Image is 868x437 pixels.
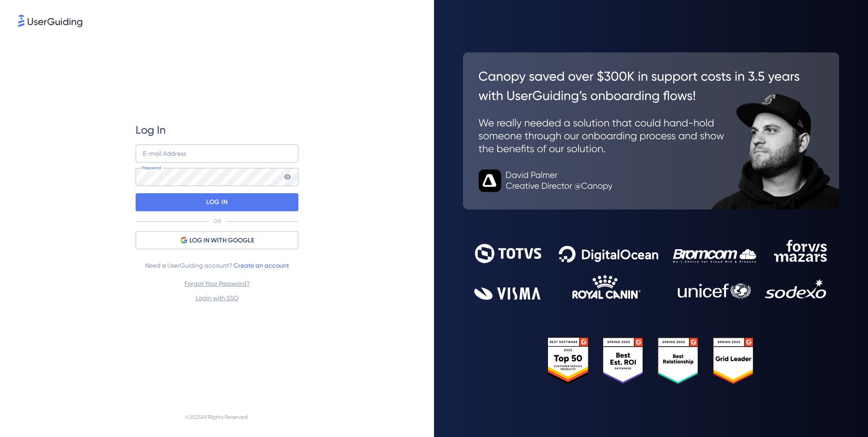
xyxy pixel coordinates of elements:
input: example@company.com [136,144,298,163]
img: 26c0aa7c25a843aed4baddd2b5e0fa68.svg [463,52,839,209]
p: LOG IN [206,195,227,209]
img: 8faab4ba6bc7696a72372aa768b0286c.svg [18,14,82,27]
span: LOG IN WITH GOOGLE [189,235,254,246]
span: Log In [136,123,166,137]
a: Create an account [234,262,289,269]
a: Login with SSO [196,294,239,302]
span: Need a UserGuiding account? [145,260,289,271]
img: 9302ce2ac39453076f5bc0f2f2ca889b.svg [474,240,828,300]
a: Forgot Your Password? [184,280,250,287]
span: © 2025 All Rights Reserved. [185,412,249,423]
img: 25303e33045975176eb484905ab012ff.svg [547,337,755,385]
p: OR [213,218,221,225]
